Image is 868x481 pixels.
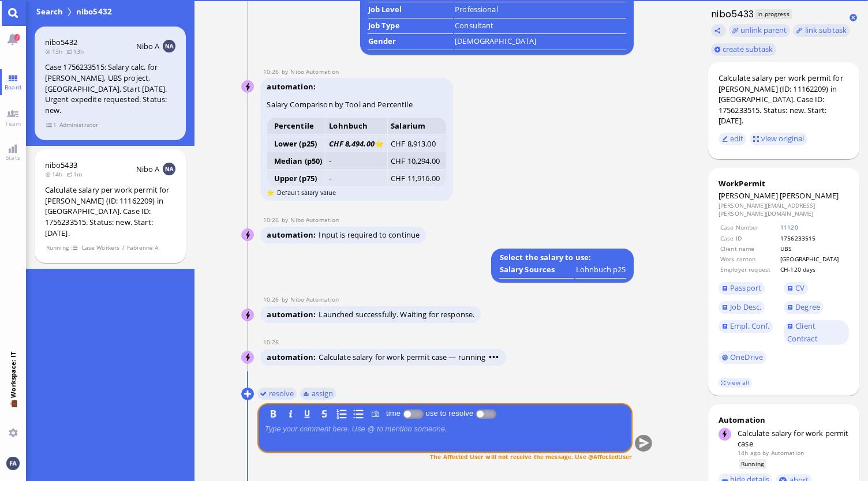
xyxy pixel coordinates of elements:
[719,351,766,364] a: OneDrive
[787,321,818,344] span: Client Contract
[45,170,66,178] span: 14h
[2,83,24,91] span: Board
[730,302,761,312] span: Job Desc.
[499,264,574,279] td: Salary Sources
[3,153,23,161] span: Stats
[496,352,499,362] span: •
[325,152,387,170] td: -
[492,352,496,362] span: •
[387,152,446,170] td: CHF 10,294.00
[368,3,453,18] td: Job Level
[274,138,317,149] strong: Lower (p25)
[719,282,765,295] a: Passport
[750,133,807,145] button: view original
[719,133,747,145] button: edit
[122,243,125,253] span: /
[319,309,474,320] span: Launched successfully. Waiting for response.
[720,223,779,232] td: Case Number
[780,254,848,264] td: [GEOGRAPHIC_DATA]
[267,81,319,92] span: automation
[498,250,593,265] b: Select the salary to use:
[780,244,848,253] td: UBS
[263,338,282,346] span: 10:26
[267,99,447,110] h3: Salary Comparison by Tool and Percentile
[729,24,790,37] button: unlink parent
[136,41,160,51] span: Nibo A
[387,170,446,187] td: CHF 11,916.00
[489,352,492,362] span: •
[274,156,323,166] strong: Median (p50)
[387,117,446,134] th: Salarium
[711,43,776,56] button: create subtask
[730,321,769,331] span: Empl. Conf.
[784,282,808,295] a: CV
[325,135,387,152] td: ⭐
[329,138,375,149] i: CHF 8,494.00
[45,37,77,47] a: nibo5432
[45,47,66,55] span: 13h
[771,449,804,457] span: automation@bluelakelegal.com
[136,164,160,174] span: Nibo A
[755,9,792,19] span: In progress
[319,230,420,240] span: Input is required to continue
[267,352,319,362] span: automation
[430,452,632,460] span: The Affected User will not receive the message. Use @AffectedUser
[368,20,453,35] td: Job Type
[784,320,849,345] a: Client Contract
[242,229,255,242] img: Nibo Automation
[290,216,339,224] span: automation@nibo.ai
[720,234,779,243] td: Case ID
[284,407,297,420] button: I
[720,265,779,274] td: Employer request
[719,73,849,126] div: Calculate salary per work permit for [PERSON_NAME] (ID: 11162209) in [GEOGRAPHIC_DATA]. Case ID: ...
[795,283,805,293] span: CV
[257,387,297,400] button: resolve
[319,352,499,362] span: Calculate salary for work permit case — running
[6,457,19,469] img: You
[455,36,536,46] runbook-parameter-view: [DEMOGRAPHIC_DATA]
[163,163,175,175] img: NA
[738,449,761,457] span: 14h ago
[719,320,773,333] a: Empl. Conf.
[384,409,403,418] label: time
[387,135,446,152] td: CHF 8,913.00
[719,201,849,218] dd: [PERSON_NAME][EMAIL_ADDRESS][PERSON_NAME][DOMAIN_NAME]
[318,407,331,420] button: S
[719,301,765,314] a: Job Desc.
[793,24,850,37] task-group-action-menu: link subtask
[718,378,751,388] a: view all
[282,67,291,76] span: by
[576,264,626,275] div: undefined
[242,81,255,93] img: Nibo Automation
[35,6,65,17] span: Search
[263,295,282,303] span: 10:26
[730,283,761,293] span: Passport
[325,117,387,134] th: Lohnbuch
[719,178,849,189] div: WorkPermit
[738,428,849,449] div: Calculate salary for work permit case
[290,295,339,303] span: automation@nibo.ai
[163,40,175,52] img: NA
[46,243,69,253] span: Running
[455,20,493,31] runbook-parameter-view: Consultant
[780,234,848,243] td: 1756233515
[267,407,280,420] button: B
[274,173,317,183] strong: Upper (p75)
[290,67,339,76] span: automation@nibo.ai
[9,398,17,424] span: 💼 Workspace: IT
[2,119,24,127] span: Team
[74,6,114,17] span: nibo5432
[45,160,77,170] a: nibo5433
[739,459,767,469] span: Running
[719,415,849,425] div: Automation
[301,407,314,420] button: U
[325,170,387,187] td: -
[476,409,496,418] p-inputswitch: use to resolve
[267,309,319,320] span: automation
[126,243,159,253] span: Fabienne A
[263,67,282,76] span: 10:26
[805,25,847,35] span: link subtask
[267,117,325,134] th: Percentile
[66,47,88,55] span: 13h
[780,190,839,201] span: [PERSON_NAME]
